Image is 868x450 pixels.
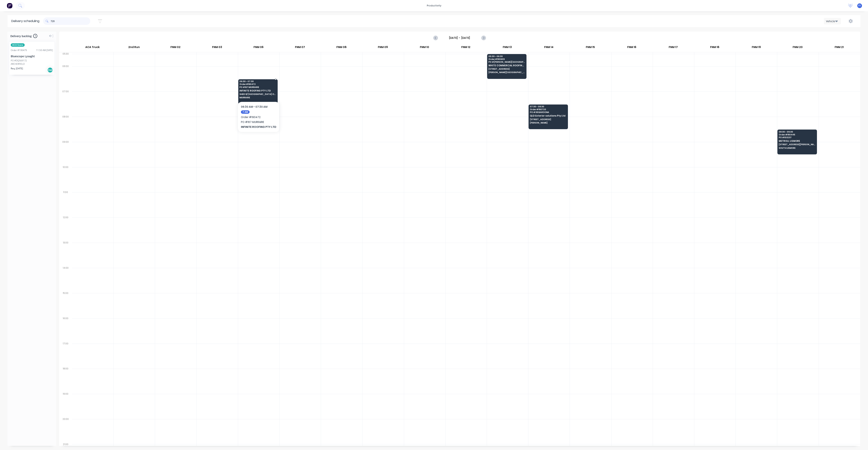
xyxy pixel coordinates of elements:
div: FNM 10 [404,44,445,52]
div: 10:00 [59,165,72,190]
div: 09:00 [59,140,72,165]
div: Del [47,67,53,73]
span: [STREET_ADDRESS][PERSON_NAME] (STORE) [779,143,815,146]
span: SOUTH LISMORE [779,147,815,149]
span: QLD Exterior solutions Pty Ltd [530,114,566,117]
span: Order # 190720 [530,108,566,111]
div: 13:00 [59,240,72,266]
span: F1 [858,4,861,7]
span: [STREET_ADDRESS] [530,118,566,121]
span: Order # 190609 [488,58,525,60]
span: METROLL LISMORE [779,140,815,142]
span: INFINITE ROOFING PTY LTD [239,89,276,92]
div: 19:00 [59,392,72,417]
div: Vehicle [826,19,837,23]
span: [PERSON_NAME] [530,122,566,124]
span: 08:30 - 09:30 [779,131,815,133]
div: 21:00 [59,442,72,447]
div: 05:30 [59,52,72,64]
div: FNM 16 [611,44,652,52]
div: FNM 09 [362,44,403,52]
div: FNM 18 [694,44,735,52]
span: PO # 38 BAROONA [530,111,566,113]
div: 16:00 [59,316,72,341]
span: PO # 103237 [779,136,815,139]
span: Delivery backlog [10,34,32,38]
div: FNM 12 [445,44,487,52]
div: 06:00 [59,64,72,89]
span: 06:30 - 07:30 [239,80,276,82]
div: 2nd Run [113,44,155,52]
div: FNM 13 [487,44,528,52]
span: PO # 167 MURRARIE [239,86,276,88]
div: 20:00 [59,417,72,442]
div: ARCHERFIELD [11,62,53,66]
div: 15:00 [59,291,72,316]
div: 11:00 [59,190,72,215]
div: FNM 14 [528,44,569,52]
div: FNM 20 [777,44,818,52]
div: FNM 19 [736,44,777,52]
span: 1 [33,34,37,38]
div: FNM 21 [818,44,860,52]
span: [STREET_ADDRESS] [488,68,525,70]
div: 18:00 [59,366,72,392]
div: 12:00 [59,215,72,240]
button: Vehicle [824,18,841,24]
span: Order # 190472 [239,83,276,85]
div: 14:00 [59,266,72,291]
div: Bluescope Lysaght [11,54,53,58]
div: FNM 03 [196,44,238,52]
div: FNM 08 [321,44,362,52]
div: FNM 02 [155,44,196,52]
span: Order # 190445 [779,133,815,136]
span: ACA Store [11,43,25,47]
div: productivity [425,3,443,8]
span: [PERSON_NAME][GEOGRAPHIC_DATA] [488,71,525,73]
span: 05:30 - 06:30 [488,55,525,57]
div: 17:00 [59,341,72,367]
span: SHED 8/ [GEOGRAPHIC_DATA] OPPOSITE TRAIN STATION [239,93,276,95]
span: Req. [DATE] [11,67,23,70]
div: PO #DQ569172 [11,59,27,62]
div: 08:00 [59,114,72,140]
div: FNM 17 [653,44,694,52]
div: 11:50 AM [DATE] [36,49,53,52]
span: PO # [PERSON_NAME][GEOGRAPHIC_DATA] [488,61,525,63]
div: Order # 190479 [11,49,27,52]
input: Search for orders [51,17,90,25]
span: 07:30 - 08:30 [530,105,566,108]
img: Factory [7,3,12,8]
div: ACA Truck [72,44,113,52]
div: 07:00 [59,89,72,114]
span: MURRARIE [239,96,276,99]
div: FNM 06 [238,44,279,52]
div: FNM 15 [570,44,611,52]
div: Delivery scheduling [8,15,43,27]
div: FNM 07 [279,44,321,52]
span: WHITE COMMERCIAL ROOFING PTY LTD [488,64,525,67]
